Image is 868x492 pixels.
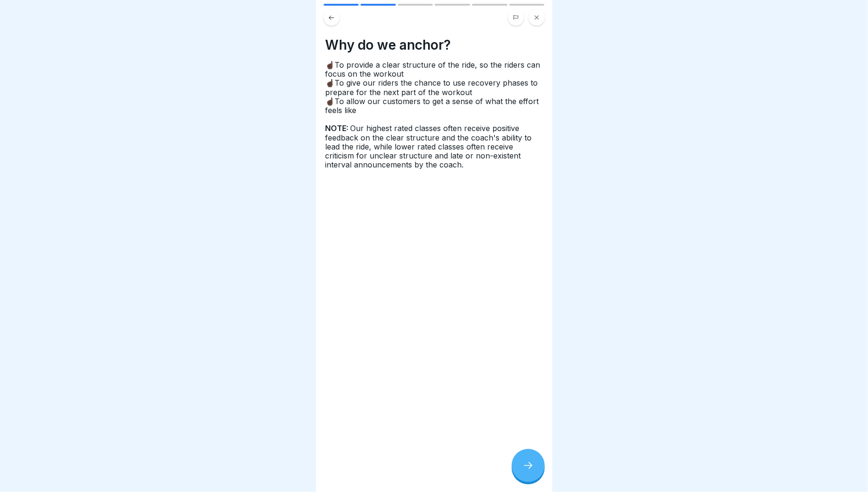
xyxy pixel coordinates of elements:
h4: Why do we anchor? [326,37,543,53]
span: ☝🏿To give our riders the chance to use recovery phases to prepare for the next part of the workout [326,78,538,97]
span: ☝🏿To allow our customers to get a sense of what the effort feels like [326,97,539,115]
span: ☝🏿To provide a clear structure of the ride, so the riders can focus on the workout [326,60,541,79]
strong: NOTE: [326,123,351,133]
span: Our highest rated classes often receive positive feedback on the clear structure and the coach's ... [326,123,532,169]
